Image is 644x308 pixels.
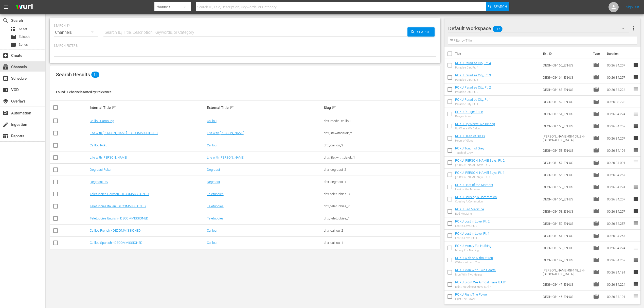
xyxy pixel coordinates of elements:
[541,181,591,193] td: DEGN-08-155_EN-US
[324,105,439,111] div: Slug
[207,156,244,159] a: Life with [PERSON_NAME]
[541,120,591,132] td: DEGN-08-160_EN-US
[455,146,484,150] a: ROKU Touch of Grey
[590,47,604,61] th: Type
[455,261,493,264] div: With or Without You
[605,254,633,266] td: 00:26:34.257
[455,232,490,235] a: ROKU Lost in Love, Pt. 1
[593,257,599,263] span: Episode
[633,184,639,190] span: reorder
[633,62,639,68] span: reorder
[633,98,639,105] span: reorder
[324,119,439,123] div: dhx_media_caillou_1
[605,242,633,254] td: 00:26:34.224
[541,83,591,96] td: DEGN-08-163_EN-US
[324,192,439,196] div: dhx_teletubbies_3
[207,143,217,147] a: Caillou
[633,196,639,202] span: reorder
[593,99,599,105] span: Episode
[54,25,98,40] div: Channels
[455,212,484,215] div: Bad Medicine
[593,123,599,129] span: Episode
[541,96,591,108] td: DEGN-08-162_EN-US
[633,123,639,129] span: reorder
[455,47,540,61] th: Title
[455,115,483,118] div: Danger Zone
[593,111,599,117] span: Episode
[541,132,591,144] td: [PERSON_NAME]-08-159_EN-[GEOGRAPHIC_DATA]
[19,34,30,39] span: Episode
[54,44,436,48] p: Search Filters:
[3,64,9,70] span: Channels
[207,119,217,123] a: Caillou
[605,193,633,205] td: 00:26:34.257
[593,269,599,275] span: Episode
[455,78,491,81] div: Paradise City, Pt. 3
[324,156,439,159] div: dhx_life_with_derek_1
[19,42,28,47] span: Series
[407,27,435,37] button: Search
[207,192,224,196] a: Teletubbies
[455,297,488,301] div: Fight The Power
[541,242,591,254] td: DEGN-08-150_EN-US
[605,108,633,120] td: 00:26:34.224
[633,293,639,299] span: reorder
[593,294,599,300] span: Episode
[541,230,591,242] td: DEGN-08-151_EN-US
[593,160,599,166] span: Episode
[540,47,590,61] th: Ext. ID
[90,192,149,196] a: Teletubbies German -DECOMMISSIONED
[593,220,599,227] span: Episode
[90,204,146,208] a: Teletubbies Italian -DECOMMISSIONED
[90,105,205,111] div: Internal Title
[229,105,234,110] span: sort
[455,110,483,114] a: ROKU Danger Zone
[455,61,491,65] a: ROKU Paradise City, Pt. 4
[541,59,591,71] td: DEGN-08-165_EN-US
[324,131,439,135] div: dhx_lifewithderek_2
[455,127,495,130] div: Up Where We Belong
[605,157,633,169] td: 00:26:34.091
[605,290,633,303] td: 00:26:34.191
[593,233,599,239] span: Episode
[455,224,490,228] div: Lost in Love, Pt. 2
[631,22,637,35] button: more_vert
[12,1,37,13] img: ans4CAIJ8jUAAAAAAAAAAAAAAAAAAAAAAAAgQb4GAAAAAAAAAAAAAAAAAAAAAAAAJMjXAAAAAAAAAAAAAAAAAAAAAAAAgAT5G...
[3,133,9,139] span: Reports
[541,193,591,205] td: DEGN-08-154_EN-US
[455,200,497,203] div: Causing A Commotion
[455,195,497,199] a: ROKU Causing A Commotion
[324,229,439,232] div: dhx_caillou_2
[605,169,633,181] td: 00:26:34.257
[324,168,439,172] div: dhx_degrassi_2
[605,217,633,230] td: 00:26:34.257
[455,85,491,89] a: ROKU Paradise City, Pt. 2
[56,72,90,78] span: Search Results
[10,42,16,48] span: Series
[455,236,490,240] div: Lost in Love, Pt. 1
[593,62,599,68] span: Episode
[593,135,599,141] span: Episode
[207,105,323,111] div: External Title
[633,147,639,153] span: reorder
[90,241,142,245] a: Caillou Spanish - DECOMMISSIONED
[207,180,220,184] a: Degrassi
[605,181,633,193] td: 00:26:34.224
[455,244,491,248] a: ROKU Money For Nothing
[90,229,141,232] a: Caillou French - DECOMMISSIONED
[3,122,9,128] span: Ingestion
[455,163,505,167] div: [PERSON_NAME] Says, Pt. 2
[90,180,108,184] a: Degrassi US
[448,21,629,36] div: Default Workspace
[541,157,591,169] td: DEGN-08-157_EN-US
[455,90,491,94] div: Paradise City, Pt. 2
[455,268,496,272] a: ROKU Man With Two Hearts
[455,273,496,276] div: Man With Two Hearts
[605,205,633,217] td: 00:26:34.257
[541,169,591,181] td: DEGN-08-156_EN-US
[91,72,99,78] span: 11
[3,110,9,116] span: Automation
[455,73,491,77] a: ROKU Paradise City, Pt. 3
[633,281,639,287] span: reorder
[605,144,633,157] td: 00:26:34.191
